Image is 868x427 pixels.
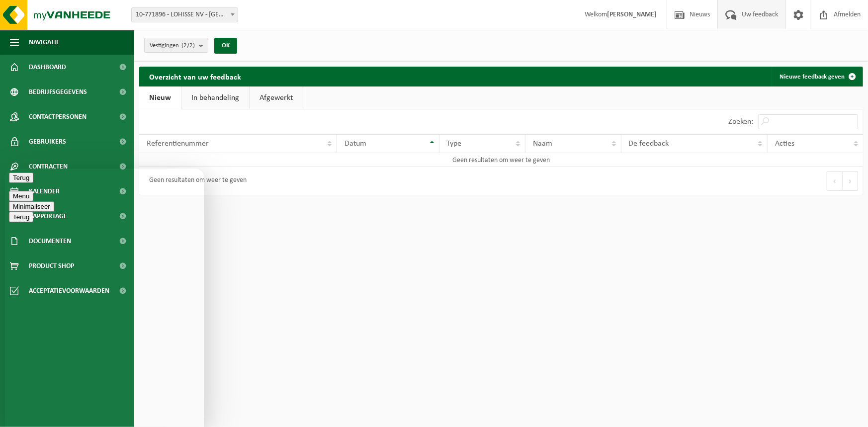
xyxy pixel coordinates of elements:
button: OK [214,38,237,54]
strong: [PERSON_NAME] [607,11,657,18]
span: 10-771896 - LOHISSE NV - ASSE [132,8,238,22]
a: Nieuw [139,86,181,109]
button: Next [843,171,858,191]
iframe: chat widget [5,169,204,427]
span: Datum [345,140,366,148]
h2: Overzicht van uw feedback [139,67,251,86]
span: De feedback [629,140,669,148]
a: Afgewerkt [250,86,303,109]
a: In behandeling [181,86,249,109]
span: Naam [533,140,552,148]
label: Zoeken: [728,118,753,126]
span: Navigatie [29,30,60,55]
span: Type [447,140,462,148]
span: Acties [775,140,794,148]
span: Contactpersonen [29,104,87,129]
button: Previous [827,171,843,191]
span: Dashboard [29,55,66,80]
td: Geen resultaten om weer te geven [139,153,863,167]
a: Nieuwe feedback geven [772,67,862,86]
span: Contracten [29,154,68,179]
span: Referentienummer [147,140,209,148]
span: Vestigingen [150,38,195,53]
count: (2/2) [181,42,195,49]
span: Bedrijfsgegevens [29,80,87,104]
span: 10-771896 - LOHISSE NV - ASSE [131,7,238,22]
button: Vestigingen(2/2) [144,38,208,53]
span: Gebruikers [29,129,66,154]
